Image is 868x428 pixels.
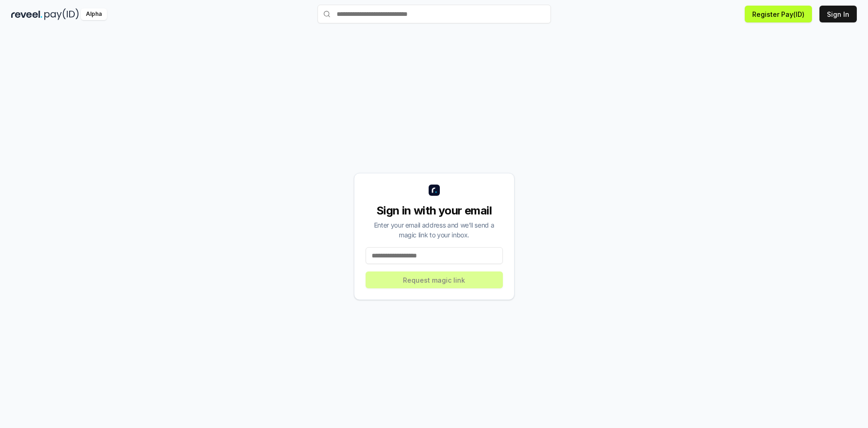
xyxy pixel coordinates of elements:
[81,8,107,20] div: Alpha
[44,8,79,20] img: pay_id
[366,203,503,218] div: Sign in with your email
[819,6,857,22] button: Sign In
[745,6,812,22] button: Register Pay(ID)
[429,185,440,196] img: logo_small
[366,220,503,240] div: Enter your email address and we’ll send a magic link to your inbox.
[11,8,42,20] img: reveel_dark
